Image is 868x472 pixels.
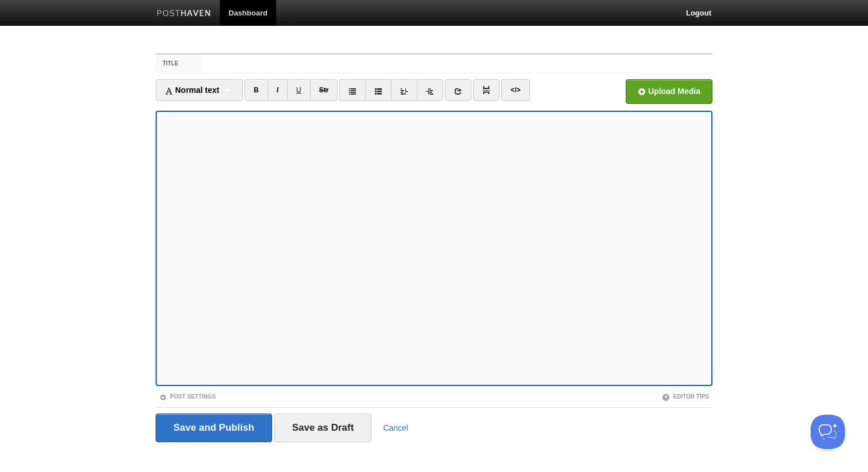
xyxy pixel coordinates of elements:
a: Post Settings [159,393,216,400]
span: Normal text [165,85,219,95]
a: </> [501,79,529,101]
input: Save as Draft [274,414,372,442]
img: Posthaven-bar [157,10,211,18]
a: Editor Tips [662,393,709,400]
iframe: Help Scout Beacon - Open [811,415,845,449]
input: Save and Publish [156,414,272,442]
a: I [268,79,288,101]
a: Str [310,79,338,101]
a: U [287,79,311,101]
img: pagebreak-icon.png [482,86,490,94]
del: Str [319,86,329,94]
a: Cancel [383,423,408,432]
label: Title [156,54,202,73]
a: B [245,79,268,101]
